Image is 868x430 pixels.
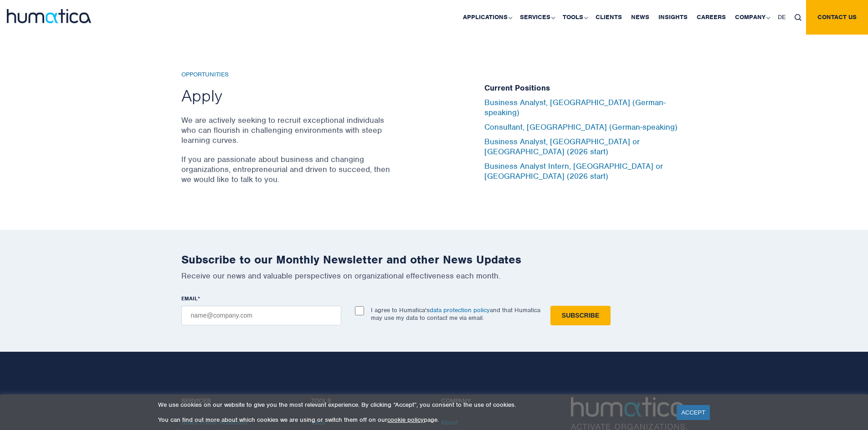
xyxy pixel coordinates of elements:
p: If you are passionate about business and changing organizations, entrepreneurial and driven to su... [181,154,393,184]
p: You can find out more about which cookies we are using or switch them off on our page. [158,416,665,424]
span: DE [778,13,786,21]
img: logo [7,9,91,23]
a: Consultant, [GEOGRAPHIC_DATA] (German-speaking) [484,122,678,132]
p: I agree to Humatica's and that Humatica may use my data to contact me via email. [371,306,540,322]
h5: Current Positions [484,83,687,93]
a: Business Analyst, [GEOGRAPHIC_DATA] or [GEOGRAPHIC_DATA] (2026 start) [484,137,640,157]
p: We are actively seeking to recruit exceptional individuals who can flourish in challenging enviro... [181,115,393,145]
a: Business Analyst Intern, [GEOGRAPHIC_DATA] or [GEOGRAPHIC_DATA] (2026 start) [484,161,663,181]
input: name@company.com [181,306,341,325]
p: Receive our news and valuable perspectives on organizational effectiveness each month. [181,271,687,281]
h6: Opportunities [181,71,393,79]
span: EMAIL [181,295,198,302]
input: I agree to Humatica'sdata protection policyand that Humatica may use my data to contact me via em... [355,306,364,315]
a: Business Analyst, [GEOGRAPHIC_DATA] (German-speaking) [484,97,666,117]
input: Subscribe [550,306,611,325]
h2: Subscribe to our Monthly Newsletter and other News Updates [181,253,687,267]
a: data protection policy [430,306,490,314]
img: search_icon [795,14,801,21]
a: cookie policy [387,416,424,424]
a: ACCEPT [677,405,710,420]
p: We use cookies on our website to give you the most relevant experience. By clicking “Accept”, you... [158,401,665,409]
h2: Apply [181,85,393,106]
